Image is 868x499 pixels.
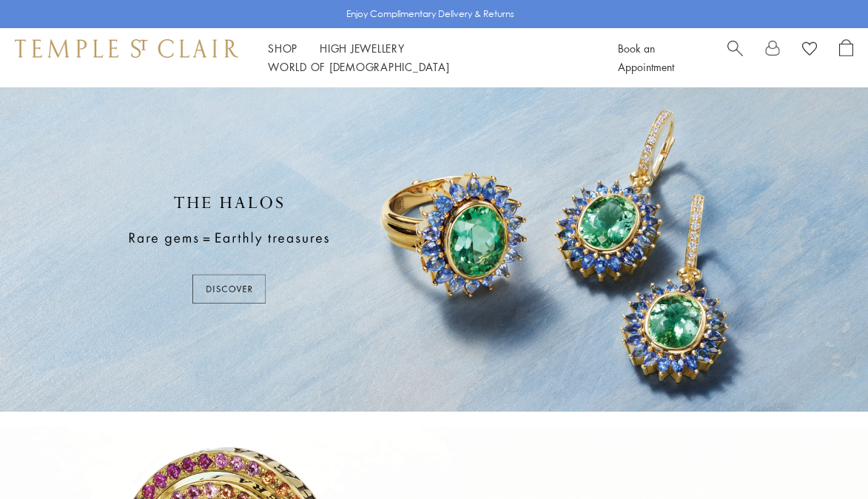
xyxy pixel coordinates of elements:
[15,39,238,57] img: Temple St. Clair
[320,41,405,56] a: High JewelleryHigh Jewellery
[268,39,585,76] nav: Main navigation
[268,41,297,56] a: ShopShop
[802,39,817,61] a: View Wishlist
[268,59,449,74] a: World of [DEMOGRAPHIC_DATA]World of [DEMOGRAPHIC_DATA]
[839,39,853,76] a: Open Shopping Bag
[618,41,674,74] a: Book an Appointment
[727,39,743,76] a: Search
[794,429,853,484] iframe: Gorgias live chat messenger
[346,7,514,21] p: Enjoy Complimentary Delivery & Returns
